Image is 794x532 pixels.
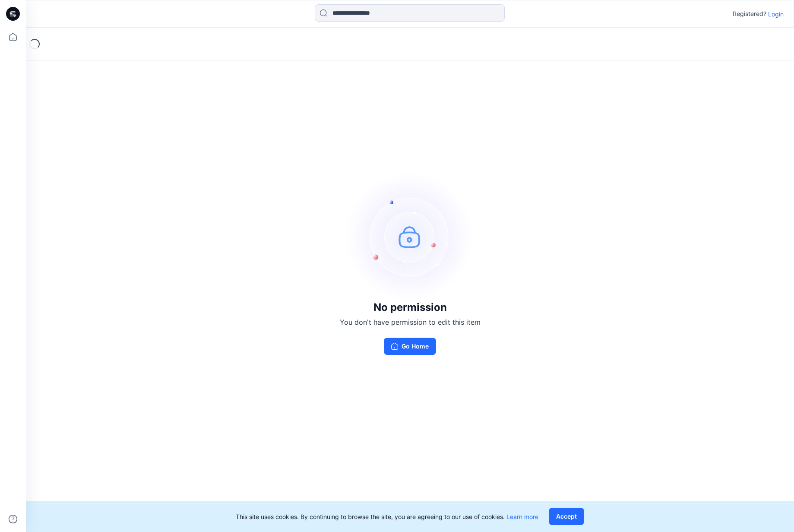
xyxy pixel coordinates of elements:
[340,301,481,313] h3: No permission
[384,338,436,355] button: Go Home
[340,317,481,327] p: You don't have permission to edit this item
[733,9,766,19] p: Registered?
[506,513,538,520] a: Learn more
[345,172,475,301] img: no-perm.svg
[236,512,538,521] p: This site uses cookies. By continuing to browse the site, you are agreeing to our use of cookies.
[549,508,584,525] button: Accept
[768,9,784,19] p: Login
